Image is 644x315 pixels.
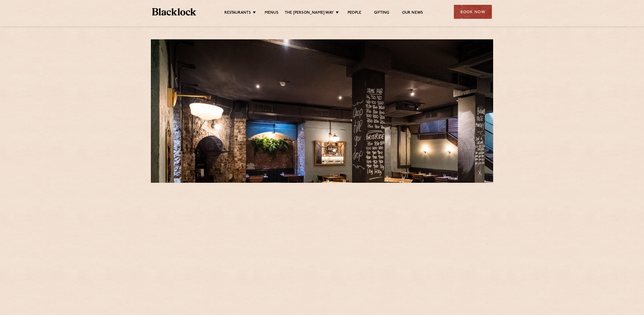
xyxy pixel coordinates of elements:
div: Book Now [454,5,492,19]
a: Gifting [374,10,389,16]
a: Menus [265,10,278,16]
img: BL_Textured_Logo-footer-cropped.svg [152,8,196,15]
a: The [PERSON_NAME] Way [285,10,334,16]
a: People [348,10,361,16]
a: Restaurants [224,10,251,16]
a: Our News [402,10,423,16]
